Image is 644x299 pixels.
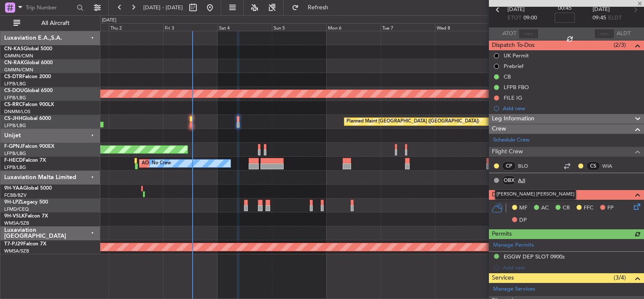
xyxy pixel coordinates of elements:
[4,88,24,93] span: CS-DOU
[504,94,522,101] div: FILE IG
[4,150,26,157] a: LFPB/LBG
[4,200,48,205] a: 9H-LPZLegacy 500
[4,164,26,171] a: LFPB/LBG
[4,158,23,163] span: F-HECD
[326,23,381,31] div: Mon 6
[502,176,516,185] div: OBX
[617,30,631,38] span: ALDT
[4,46,24,52] span: CN-KAS
[4,192,27,198] a: FCBB/BZV
[608,14,622,22] span: ELDT
[142,157,230,170] div: AOG Maint Paris ([GEOGRAPHIC_DATA])
[4,248,29,254] a: WMSA/SZB
[4,67,33,73] a: GMMN/CMN
[4,186,23,191] span: 9H-YAA
[4,102,22,107] span: CS-RRC
[495,189,576,200] div: [PERSON_NAME] [PERSON_NAME]
[217,23,272,31] div: Sat 4
[4,109,30,115] a: DNMM/LOS
[4,200,21,205] span: 9H-LPZ
[381,23,435,31] div: Tue 7
[492,273,514,283] span: Services
[518,162,537,170] a: BLO
[163,23,217,31] div: Fri 3
[4,158,46,163] a: F-HECDFalcon 7X
[507,5,525,14] span: [DATE]
[4,122,26,129] a: LFPB/LBG
[4,60,53,65] a: CN-RAKGlobal 6000
[4,214,25,219] span: 9H-VSLK
[504,52,529,59] div: UK Permit
[4,116,51,121] a: CS-JHHGlobal 6000
[301,5,336,11] span: Refresh
[492,124,506,134] span: Crew
[607,204,614,212] span: FP
[519,204,527,212] span: MF
[602,162,621,170] a: WIA
[502,30,516,38] span: ATOT
[523,14,537,22] span: 09:00
[504,63,523,70] div: Prebrief
[4,74,51,79] a: CS-DTRFalcon 2000
[541,204,549,212] span: AC
[109,23,163,31] div: Thu 2
[4,144,22,149] span: F-GPNJ
[518,177,537,184] a: AJI
[493,136,530,144] a: Schedule Crew
[288,1,338,14] button: Refresh
[493,285,535,294] a: Manage Services
[502,161,516,171] div: CP
[435,23,489,31] div: Wed 8
[346,115,479,128] div: Planned Maint [GEOGRAPHIC_DATA] ([GEOGRAPHIC_DATA])
[614,41,626,49] span: (2/3)
[4,214,48,219] a: 9H-VSLKFalcon 7X
[507,14,521,22] span: ETOT
[4,220,29,226] a: WMSA/SZB
[504,73,511,80] div: CB
[26,1,74,14] input: Trip Number
[563,204,570,212] span: CR
[143,4,183,11] span: [DATE] - [DATE]
[4,53,33,59] a: GMMN/CMN
[4,186,52,191] a: 9H-YAAGlobal 5000
[504,84,529,91] div: LFPB FBO
[586,161,600,171] div: CS
[614,273,626,282] span: (3/4)
[4,60,24,65] span: CN-RAK
[4,102,54,107] a: CS-RRCFalcon 900LX
[492,41,534,50] span: Dispatch To-Dos
[503,105,640,112] div: Add new
[152,157,171,170] div: No Crew
[4,81,26,87] a: LFPB/LBG
[593,5,610,14] span: [DATE]
[4,74,22,79] span: CS-DTR
[4,242,46,247] a: T7-PJ29Falcon 7X
[4,206,29,212] a: LFMD/CEQ
[492,114,534,124] span: Leg Information
[519,216,527,225] span: DP
[4,144,54,149] a: F-GPNJFalcon 900EX
[4,88,53,93] a: CS-DOUGlobal 6500
[558,4,572,13] span: 00:45
[272,23,326,31] div: Sun 5
[4,95,26,101] a: LFPB/LBG
[22,20,89,26] span: All Aircraft
[584,204,593,212] span: FFC
[492,147,523,157] span: Flight Crew
[593,14,606,22] span: 09:45
[4,242,23,247] span: T7-PJ29
[102,17,116,24] div: [DATE]
[9,16,91,30] button: All Aircraft
[4,46,52,52] a: CN-KASGlobal 5000
[4,116,22,121] span: CS-JHH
